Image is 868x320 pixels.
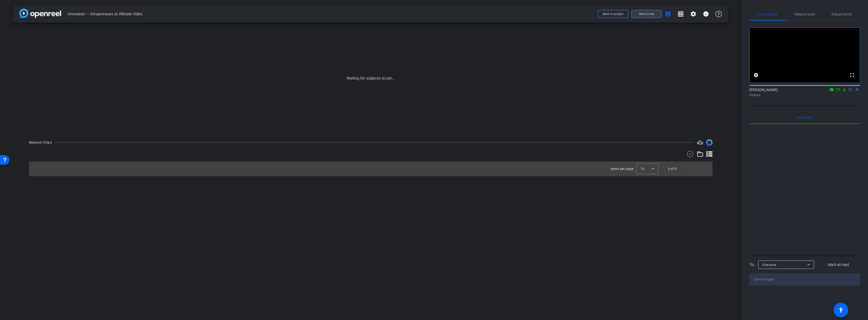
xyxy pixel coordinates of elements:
[690,11,696,17] mat-icon: settings
[685,163,698,175] button: Previous page
[828,262,849,268] span: Mark all read
[698,163,710,175] button: Next page
[598,10,628,18] button: Back to project
[665,11,671,17] mat-icon: account_box
[703,11,709,17] mat-icon: info
[749,93,860,97] div: Director
[849,72,855,78] mat-icon: fullscreen
[758,12,778,16] span: Participants
[697,139,703,146] span: Destinations for your clips
[749,87,860,97] div: [PERSON_NAME]
[631,10,662,18] button: Send invite
[797,116,812,119] span: Everyone
[838,307,844,313] mat-icon: accessibility
[677,11,684,17] mat-icon: grid_on
[611,166,634,171] div: Items per page:
[817,260,860,269] button: Mark all read
[762,263,776,267] span: Everyone
[749,262,754,268] div: To:
[603,12,623,16] span: Back to project
[753,72,759,78] mat-icon: settings
[19,9,61,18] img: app-logo
[847,87,854,92] mat-icon: flip
[668,166,677,171] div: 0 of 0
[68,9,595,19] span: Innovation – Intrapreneurs at Allstate Video
[13,23,728,134] div: Waiting for subjects to join...
[29,140,52,145] div: Session Clips
[831,12,852,16] span: Adjustments
[794,12,815,16] span: Teleprompter
[697,139,703,146] mat-icon: cloud_upload
[706,139,713,146] img: Session clips
[639,12,654,16] span: Send invite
